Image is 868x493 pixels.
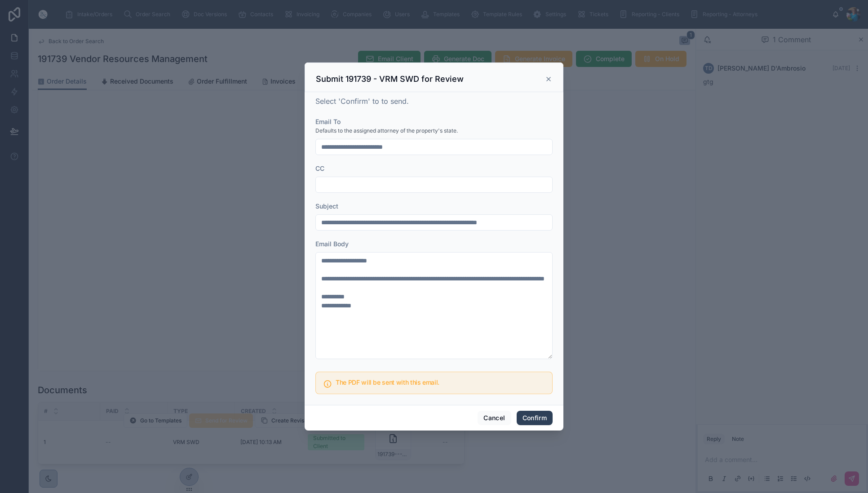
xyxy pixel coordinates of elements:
[478,411,511,425] button: Cancel
[315,127,458,134] span: Defaults to the assigned attorney of the property's state.
[315,97,409,106] span: Select 'Confirm' to to send.
[315,240,349,248] span: Email Body
[316,74,464,84] h3: Submit 191739 - VRM SWD for Review
[517,411,553,425] button: Confirm
[336,379,545,386] h5: The PDF will be sent with this email.
[315,118,341,125] span: Email To
[315,164,324,172] span: CC
[315,202,338,210] span: Subject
